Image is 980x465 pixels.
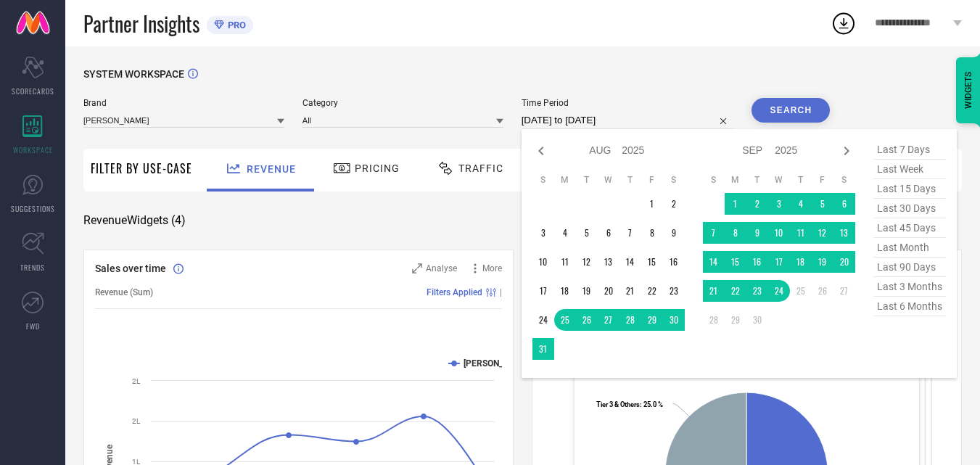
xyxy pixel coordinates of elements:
span: last week [873,160,946,179]
th: Sunday [532,174,554,186]
td: Wed Sep 17 2025 [768,251,790,273]
td: Thu Aug 28 2025 [619,309,641,331]
text: 2L [132,377,141,385]
div: Next month [838,142,855,160]
td: Fri Aug 29 2025 [641,309,663,331]
td: Sat Aug 16 2025 [663,251,685,273]
td: Mon Sep 15 2025 [725,251,746,273]
td: Fri Aug 15 2025 [641,251,663,273]
td: Sat Aug 09 2025 [663,222,685,244]
td: Tue Sep 09 2025 [746,222,768,244]
td: Mon Aug 11 2025 [554,251,576,273]
th: Tuesday [746,174,768,186]
th: Monday [725,174,746,186]
span: last month [873,238,946,258]
span: last 6 months [873,297,946,316]
span: Analyse [426,263,457,273]
span: Revenue (Sum) [95,287,153,297]
td: Thu Aug 14 2025 [619,251,641,273]
th: Friday [812,174,833,186]
td: Sun Sep 07 2025 [703,222,725,244]
td: Wed Aug 27 2025 [598,309,619,331]
th: Monday [554,174,576,186]
button: Search [752,98,830,123]
td: Mon Sep 29 2025 [725,309,746,331]
td: Sat Sep 20 2025 [833,251,855,273]
td: Thu Sep 18 2025 [790,251,812,273]
td: Tue Aug 12 2025 [576,251,598,273]
span: last 30 days [873,199,946,218]
td: Mon Aug 25 2025 [554,309,576,331]
div: Previous month [532,142,550,160]
span: last 45 days [873,218,946,238]
td: Sat Sep 27 2025 [833,280,855,302]
td: Tue Sep 16 2025 [746,251,768,273]
span: Sales over time [95,263,166,274]
span: PRO [224,20,246,30]
svg: Zoom [412,263,422,273]
text: [PERSON_NAME] [464,358,530,369]
td: Fri Aug 01 2025 [641,193,663,215]
th: Saturday [833,174,855,186]
td: Mon Aug 04 2025 [554,222,576,244]
td: Mon Sep 01 2025 [725,193,746,215]
td: Thu Aug 07 2025 [619,222,641,244]
td: Sun Sep 21 2025 [703,280,725,302]
td: Thu Sep 25 2025 [790,280,812,302]
td: Sat Sep 13 2025 [833,222,855,244]
td: Sun Aug 24 2025 [532,309,554,331]
td: Fri Aug 08 2025 [641,222,663,244]
th: Friday [641,174,663,186]
th: Tuesday [576,174,598,186]
tspan: Tier 3 & Others [596,400,640,408]
td: Sat Sep 06 2025 [833,193,855,215]
td: Wed Sep 03 2025 [768,193,790,215]
td: Sun Aug 31 2025 [532,338,554,360]
td: Tue Aug 05 2025 [576,222,598,244]
span: Pricing [355,162,400,174]
td: Tue Aug 19 2025 [576,280,598,302]
span: SYSTEM WORKSPACE [83,68,184,80]
span: SUGGESTIONS [11,203,55,214]
span: last 3 months [873,277,946,297]
td: Sun Sep 28 2025 [703,309,725,331]
td: Tue Sep 30 2025 [746,309,768,331]
td: Sat Aug 23 2025 [663,280,685,302]
span: Revenue Widgets ( 4 ) [83,213,186,228]
td: Tue Sep 02 2025 [746,193,768,215]
th: Thursday [790,174,812,186]
td: Wed Sep 10 2025 [768,222,790,244]
td: Sun Aug 03 2025 [532,222,554,244]
span: last 90 days [873,258,946,277]
span: last 7 days [873,140,946,160]
td: Wed Aug 13 2025 [598,251,619,273]
td: Mon Aug 18 2025 [554,280,576,302]
th: Wednesday [768,174,790,186]
td: Fri Sep 05 2025 [812,193,833,215]
span: SCORECARDS [12,86,54,96]
td: Sun Sep 14 2025 [703,251,725,273]
th: Saturday [663,174,685,186]
input: Select time period [522,112,734,129]
span: | [500,287,502,297]
th: Thursday [619,174,641,186]
td: Mon Sep 08 2025 [725,222,746,244]
td: Wed Sep 24 2025 [768,280,790,302]
td: Sat Aug 30 2025 [663,309,685,331]
td: Mon Sep 22 2025 [725,280,746,302]
span: Filter By Use-Case [91,160,192,177]
span: Revenue [247,163,296,175]
td: Wed Aug 06 2025 [598,222,619,244]
td: Sat Aug 02 2025 [663,193,685,215]
span: Filters Applied [427,287,482,297]
span: Category [302,98,503,108]
span: WORKSPACE [13,144,53,155]
td: Sun Aug 10 2025 [532,251,554,273]
span: TRENDS [20,262,45,273]
span: Time Period [522,98,734,108]
td: Thu Sep 04 2025 [790,193,812,215]
span: last 15 days [873,179,946,199]
td: Sun Aug 17 2025 [532,280,554,302]
th: Wednesday [598,174,619,186]
td: Fri Aug 22 2025 [641,280,663,302]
